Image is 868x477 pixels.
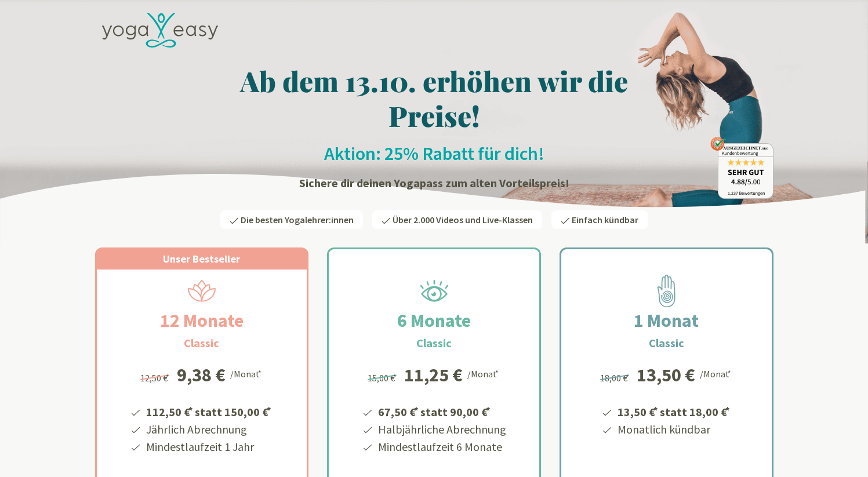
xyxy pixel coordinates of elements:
[616,421,732,438] li: Monatlich kündbar
[184,334,219,352] h3: Classic
[649,334,684,352] h3: Classic
[467,366,500,381] div: /Monat
[132,307,271,334] h2: 12 Monate
[163,252,240,265] span: Unser Bestseller
[376,401,506,421] li: 67,50 € statt 90,00 €
[95,63,773,133] h1: Ab dem 13.10. erhöhen wir die Preise!
[376,438,506,456] li: Mindestlaufzeit 6 Monate
[376,421,506,438] li: Halbjährliche Abrechnung
[241,214,354,225] span: Die besten Yogalehrer:innen
[616,401,732,421] li: 13,50 € statt 18,00 €
[393,214,533,225] span: Über 2.000 Videos und Live-Klassen
[416,334,452,352] h3: Classic
[144,401,273,421] li: 112,50 € statt 150,00 €
[95,142,773,165] h2: Aktion: 25% Rabatt für dich!
[600,372,631,384] span: 18,00 €
[700,366,733,381] div: /Monat
[144,438,273,456] li: Mindestlaufzeit 1 Jahr
[299,176,569,190] strong: Sichere dir deinen Yogapass zum alten Vorteilspreis!
[368,372,398,384] span: 15,00 €
[572,214,638,225] span: Einfach kündbar
[637,366,695,384] div: 13,50 €
[369,307,499,334] h2: 6 Monate
[144,421,273,438] li: Jährlich Abrechnung
[177,366,226,384] div: 9,38 €
[404,366,463,384] div: 11,25 €
[140,372,171,384] span: 12,50 €
[230,366,263,381] div: /Monat
[606,307,727,334] h2: 1 Monat
[710,137,773,199] img: ausgezeichnet_badge.png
